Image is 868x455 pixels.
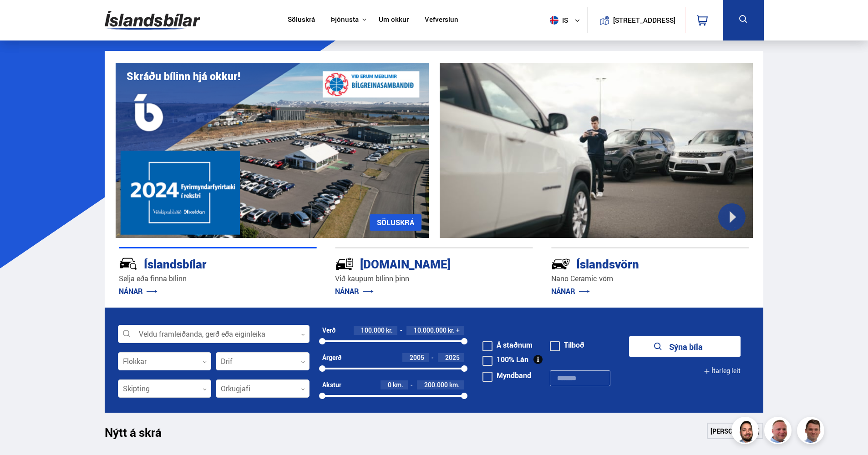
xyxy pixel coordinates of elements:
[322,327,335,334] div: Verð
[551,254,570,273] img: -Svtn6bYgwAsiwNX.svg
[119,254,138,273] img: JRvxyua_JYH6wB4c.svg
[322,354,341,361] div: Árgerð
[379,15,409,25] a: Um okkur
[766,418,793,445] img: siFngHWaQ9KaOqBr.png
[550,16,558,25] img: svg+xml;base64,PHN2ZyB4bWxucz0iaHR0cDovL3d3dy53My5vcmcvMjAwMC9zdmciIHdpZHRoPSI1MTIiIGhlaWdodD0iNT...
[617,16,672,24] button: [STREET_ADDRESS]
[551,255,717,271] div: Íslandsvörn
[482,356,528,363] label: 100% Lán
[127,70,240,82] h1: Skráðu bílinn hjá okkur!
[449,381,460,389] span: km.
[322,381,341,389] div: Akstur
[105,5,200,35] img: G0Ugv5HjCgRt.svg
[335,286,374,296] a: NÁNAR
[592,7,680,33] a: [STREET_ADDRESS]
[798,418,826,445] img: FbJEzSuNWCJXmdc-.webp
[445,353,460,362] span: 2025
[551,286,590,296] a: NÁNAR
[410,353,424,362] span: 2005
[331,15,359,24] button: Þjónusta
[482,341,533,349] label: Á staðnum
[448,327,455,334] span: kr.
[550,341,584,349] label: Tilboð
[335,255,501,271] div: [DOMAIN_NAME]
[546,7,587,34] button: is
[335,254,354,273] img: tr5P-W3DuiFaO7aO.svg
[105,425,178,445] h1: Nýtt á skrá
[116,63,429,238] img: eKx6w-_Home_640_.png
[704,361,741,381] button: Ítarleg leit
[370,214,421,231] a: SÖLUSKRÁ
[456,327,460,334] span: +
[393,381,403,389] span: km.
[361,326,385,334] span: 100.000
[119,255,284,271] div: Íslandsbílar
[707,423,763,439] a: [PERSON_NAME]
[546,16,569,25] span: is
[386,327,393,334] span: kr.
[414,326,447,334] span: 10.000.000
[388,380,391,389] span: 0
[425,15,458,25] a: Vefverslun
[482,372,531,379] label: Myndband
[119,273,317,284] p: Selja eða finna bílinn
[288,15,315,25] a: Söluskrá
[733,418,760,445] img: nhp88E3Fdnt1Opn2.png
[335,273,533,284] p: Við kaupum bílinn þinn
[424,380,448,389] span: 200.000
[119,286,157,296] a: NÁNAR
[551,273,749,284] p: Nano Ceramic vörn
[629,336,741,357] button: Sýna bíla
